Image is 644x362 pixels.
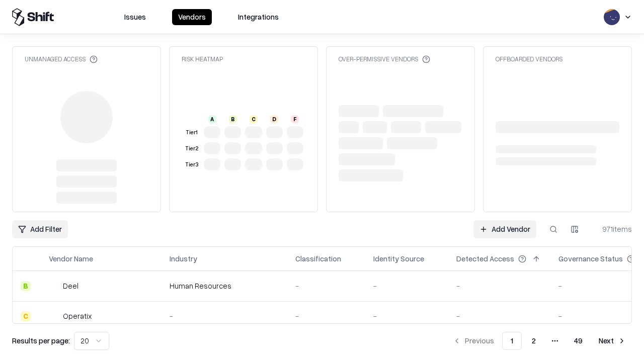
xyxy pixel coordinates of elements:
nav: pagination [447,332,632,350]
div: Detected Access [456,253,514,264]
div: Risk Heatmap [182,55,223,63]
div: Human Resources [170,281,279,291]
button: Integrations [232,9,285,25]
div: 971 items [592,224,632,234]
p: Results per page: [12,335,70,346]
div: Over-Permissive Vendors [339,55,430,63]
button: 49 [566,332,591,350]
div: Deel [63,281,78,291]
div: Vendor Name [49,253,93,264]
div: Tier 1 [184,128,200,137]
div: Governance Status [558,253,623,264]
div: - [456,311,542,321]
button: 1 [502,332,522,350]
button: Add Filter [12,220,68,238]
div: Operatix [63,311,92,321]
div: Tier 2 [184,144,200,153]
img: Operatix [49,311,59,321]
div: Unmanaged Access [25,55,98,63]
div: B [21,281,31,291]
div: Offboarded Vendors [496,55,562,63]
div: F [291,115,299,123]
div: Industry [170,253,197,264]
button: Issues [118,9,152,25]
div: - [456,281,542,291]
div: D [270,115,278,123]
div: B [229,115,237,123]
button: 2 [524,332,544,350]
div: - [295,311,357,321]
div: C [250,115,258,123]
div: - [373,311,440,321]
div: Identity Source [373,253,424,264]
a: Add Vendor [473,220,536,238]
div: A [208,115,216,123]
button: Next [593,332,632,350]
div: Classification [295,253,341,264]
div: - [373,281,440,291]
div: - [170,311,279,321]
div: Tier 3 [184,160,200,169]
div: - [295,281,357,291]
div: C [21,311,31,321]
button: Vendors [172,9,212,25]
img: Deel [49,281,59,291]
